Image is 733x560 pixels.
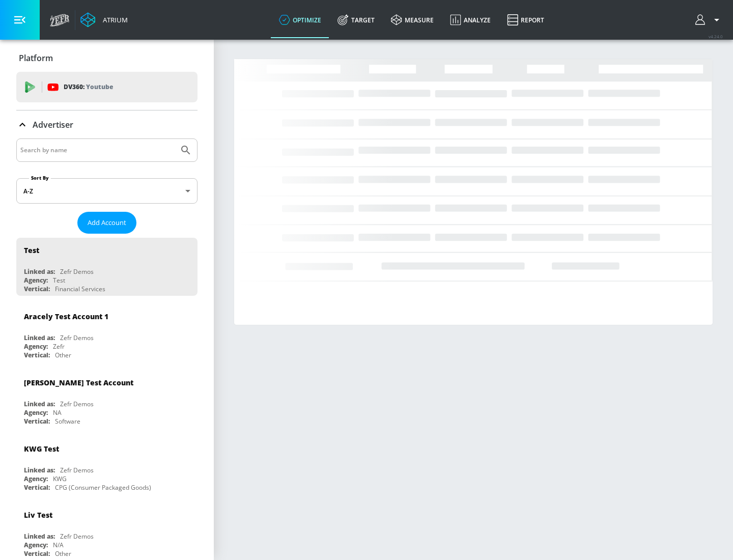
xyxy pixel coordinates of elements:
[709,34,723,39] span: v 4.24.0
[24,378,133,387] div: [PERSON_NAME] Test Account
[53,541,64,549] div: N/A
[499,2,552,38] a: Report
[16,72,198,102] div: DV360: Youtube
[77,212,136,234] button: Add Account
[24,549,50,558] div: Vertical:
[16,436,198,494] div: KWG TestLinked as:Zefr DemosAgency:KWGVertical:CPG (Consumer Packaged Goods)
[53,474,67,483] div: KWG
[16,370,198,428] div: [PERSON_NAME] Test AccountLinked as:Zefr DemosAgency:NAVertical:Software
[33,119,73,130] p: Advertiser
[29,175,51,181] label: Sort By
[24,351,50,359] div: Vertical:
[16,304,198,362] div: Aracely Test Account 1Linked as:Zefr DemosAgency:ZefrVertical:Other
[55,285,105,293] div: Financial Services
[442,2,499,38] a: Analyze
[16,44,198,72] div: Platform
[24,417,50,426] div: Vertical:
[64,81,113,93] p: DV360:
[55,351,71,359] div: Other
[53,408,62,417] div: NA
[99,15,128,24] div: Atrium
[24,312,108,321] div: Aracely Test Account 1
[55,483,151,492] div: CPG (Consumer Packaged Goods)
[53,342,65,351] div: Zefr
[16,238,198,296] div: TestLinked as:Zefr DemosAgency:TestVertical:Financial Services
[24,541,48,549] div: Agency:
[86,81,113,92] p: Youtube
[24,333,55,342] div: Linked as:
[24,408,48,417] div: Agency:
[329,2,383,38] a: Target
[24,245,39,255] div: Test
[80,12,128,27] a: Atrium
[19,52,53,64] p: Platform
[24,474,48,483] div: Agency:
[55,417,80,426] div: Software
[24,276,48,285] div: Agency:
[24,532,55,541] div: Linked as:
[60,267,94,276] div: Zefr Demos
[24,444,59,454] div: KWG Test
[24,285,50,293] div: Vertical:
[383,2,442,38] a: measure
[271,2,329,38] a: optimize
[88,217,126,229] span: Add Account
[55,549,71,558] div: Other
[20,144,175,157] input: Search by name
[24,510,52,520] div: Liv Test
[60,400,94,408] div: Zefr Demos
[16,110,198,139] div: Advertiser
[24,342,48,351] div: Agency:
[53,276,65,285] div: Test
[24,483,50,492] div: Vertical:
[16,178,198,204] div: A-Z
[60,532,94,541] div: Zefr Demos
[24,466,55,474] div: Linked as:
[60,333,94,342] div: Zefr Demos
[60,466,94,474] div: Zefr Demos
[24,400,55,408] div: Linked as:
[24,267,55,276] div: Linked as:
